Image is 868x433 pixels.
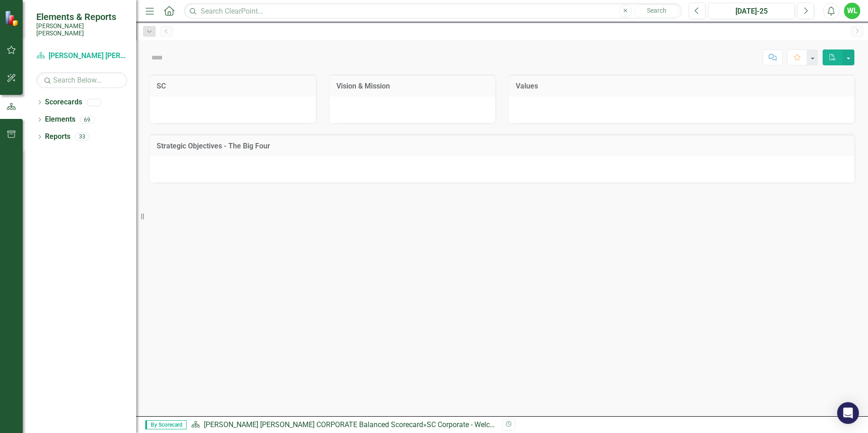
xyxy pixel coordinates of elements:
[36,11,127,22] span: Elements & Reports
[336,82,489,90] h3: Vision & Mission
[844,3,860,19] button: WL
[45,97,82,108] a: Scorecards
[36,51,127,61] a: [PERSON_NAME] [PERSON_NAME] CORPORATE Balanced Scorecard
[157,142,848,150] h3: Strategic Objectives - The Big Four
[191,420,495,430] div: »
[45,132,70,142] a: Reports
[150,50,164,65] img: Not Defined
[427,420,547,429] div: SC Corporate - Welcome to ClearPoint
[837,402,859,424] div: Open Intercom Messenger
[516,82,848,90] h3: Values
[80,116,94,123] div: 69
[711,6,792,17] div: [DATE]-25
[75,133,89,141] div: 33
[184,3,682,19] input: Search ClearPoint...
[634,5,680,17] button: Search
[204,420,423,429] a: [PERSON_NAME] [PERSON_NAME] CORPORATE Balanced Scorecard
[36,22,127,37] small: [PERSON_NAME] [PERSON_NAME]
[647,7,666,14] span: Search
[145,420,187,429] span: By Scorecard
[708,3,795,19] button: [DATE]-25
[45,114,75,125] a: Elements
[157,82,309,90] h3: SC
[5,10,20,26] img: ClearPoint Strategy
[36,72,127,88] input: Search Below...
